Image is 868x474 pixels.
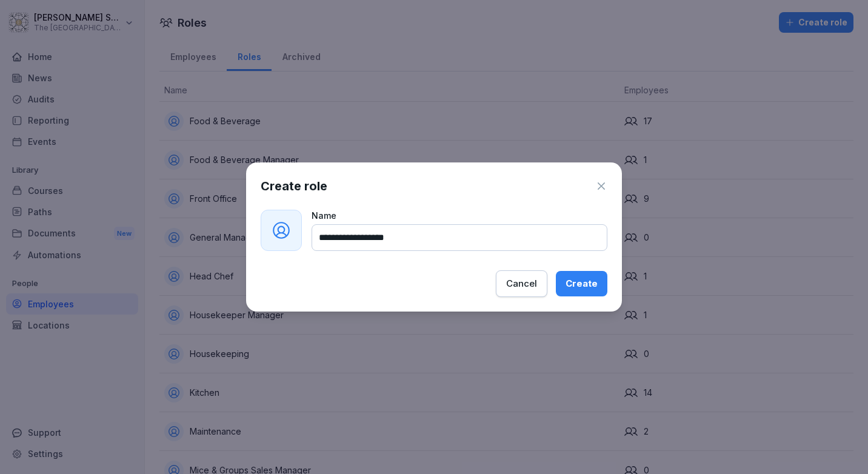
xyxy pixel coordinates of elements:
[556,271,607,296] button: Create
[496,270,547,297] button: Cancel
[566,277,598,290] div: Create
[261,177,327,195] h1: Create role
[506,277,537,290] div: Cancel
[312,210,336,221] span: Name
